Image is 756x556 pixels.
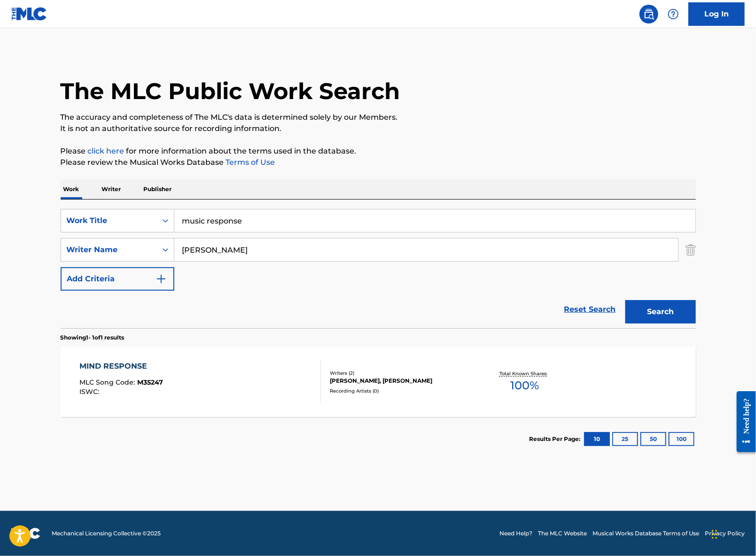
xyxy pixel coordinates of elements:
[61,157,696,168] p: Please review the Musical Works Database
[61,179,82,199] p: Work
[668,8,679,20] img: help
[156,273,167,285] img: 9d2ae6d4665cec9f34b9.svg
[705,529,745,538] a: Privacy Policy
[88,147,125,155] a: click here
[664,5,683,23] div: Help
[709,511,756,556] iframe: Chat Widget
[330,387,472,394] div: Recording Artists ( 0 )
[499,529,532,538] a: Need Help?
[11,528,40,539] img: logo
[61,347,696,417] a: MIND RESPONSEMLC Song Code:M35247ISWC:Writers (2)[PERSON_NAME], [PERSON_NAME]Recording Artists (0...
[639,5,658,23] a: Public Search
[61,123,696,134] p: It is not an authoritative source for recording information.
[79,387,101,396] span: ISWC :
[686,238,696,262] img: Delete Criterion
[137,378,163,386] span: M35247
[643,8,655,20] img: search
[61,209,696,328] form: Search Form
[538,529,587,538] a: The MLC Website
[669,432,694,446] button: 100
[141,179,175,199] p: Publisher
[592,529,699,538] a: Musical Works Database Terms of Use
[11,7,47,21] img: MLC Logo
[330,377,472,385] div: [PERSON_NAME], [PERSON_NAME]
[584,432,610,446] button: 10
[560,299,621,320] a: Reset Search
[224,158,275,167] a: Terms of Use
[52,529,161,538] span: Mechanical Licensing Collective © 2025
[99,179,124,199] p: Writer
[67,244,151,255] div: Writer Name
[499,370,550,377] p: Total Known Shares:
[67,215,151,226] div: Work Title
[61,112,696,123] p: The accuracy and completeness of The MLC's data is determined solely by our Members.
[330,370,472,377] div: Writers ( 2 )
[530,435,583,443] p: Results Per Page:
[79,378,137,386] span: MLC Song Code :
[712,520,717,548] div: Drag
[61,267,174,291] button: Add Criteria
[61,146,696,157] p: Please for more information about the terms used in the database.
[688,2,745,26] a: Log In
[625,300,696,324] button: Search
[730,384,756,460] iframe: Resource Center
[612,432,638,446] button: 25
[61,77,400,105] h1: The MLC Public Work Search
[510,377,539,394] span: 100 %
[61,333,125,342] p: Showing 1 - 1 of 1 results
[640,432,666,446] button: 50
[79,361,163,372] div: MIND RESPONSE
